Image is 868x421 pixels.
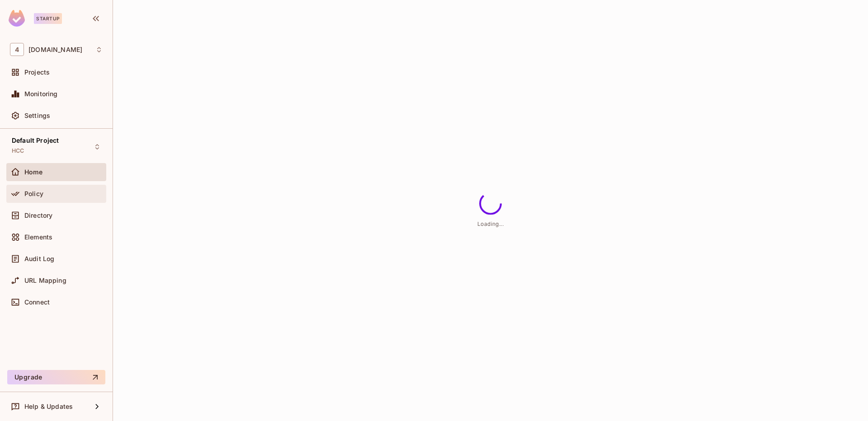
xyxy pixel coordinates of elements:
[12,137,59,144] span: Default Project
[10,43,24,56] span: 4
[477,220,504,227] span: Loading...
[9,10,25,27] img: SReyMgAAAABJRU5ErkJggg==
[24,277,66,284] span: URL Mapping
[24,234,52,241] span: Elements
[28,46,82,53] span: Workspace: 46labs.com
[24,255,54,262] span: Audit Log
[24,112,50,119] span: Settings
[7,370,105,384] button: Upgrade
[24,69,50,76] span: Projects
[24,190,43,197] span: Policy
[24,299,50,306] span: Connect
[24,168,43,176] span: Home
[12,147,24,154] span: HCC
[34,13,62,24] div: Startup
[24,90,58,98] span: Monitoring
[24,212,52,219] span: Directory
[24,403,73,410] span: Help & Updates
